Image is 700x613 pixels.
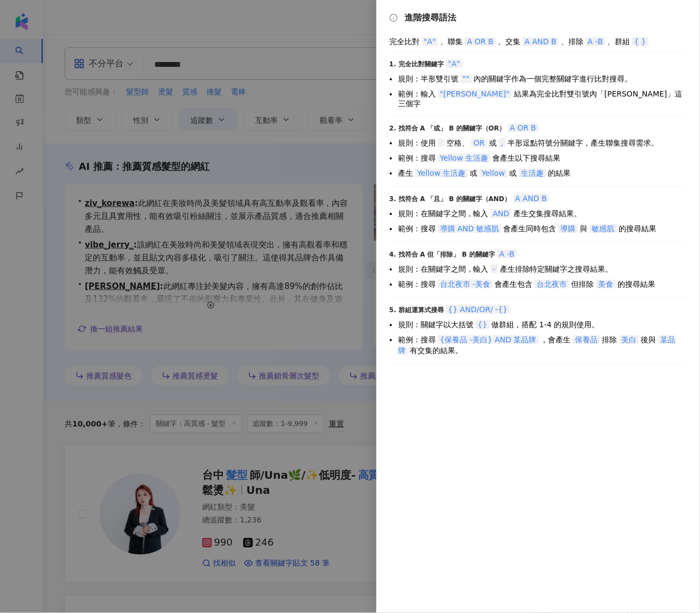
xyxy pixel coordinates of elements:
[590,224,617,233] span: 敏感肌
[415,169,468,177] span: Yellow 生活趣
[398,73,687,84] li: 規則：半形雙引號 內的關鍵字作為一個完整關鍵字進行比對搜尋。
[389,304,687,315] div: 5. 群組運算式搜尋
[422,37,438,46] span: "A"
[446,59,462,68] span: "A"
[398,223,687,234] li: 範例：搜尋 會產生同時包含 與 的搜尋結果
[438,280,493,288] span: 台北夜市 -美食
[389,58,687,69] div: 1. 完全比對關鍵字
[535,280,569,288] span: 台北夜市
[491,265,498,273] span: -
[438,335,539,344] span: {保養品 -美白} AND 某品牌
[398,334,687,356] li: 範例：搜尋 ，會產生 排除 後與 有交集的結果。
[398,88,687,108] li: 範例：輸入 結果為完全比對雙引號內「[PERSON_NAME]」這三個字
[389,13,687,23] div: 進階搜尋語法
[476,320,490,329] span: {}
[398,153,687,163] li: 範例：搜尋 會產生以下搜尋結果
[389,193,687,204] div: 3. 找符合 A 「且」 B 的關鍵字（AND）
[471,139,487,147] span: OR
[389,122,687,133] div: 2. 找符合 A 「或」 B 的關鍵字（OR）
[573,335,600,344] span: 保養品
[499,139,505,147] span: ,
[389,249,687,259] div: 4. 找符合 A 但「排除」 B 的關鍵字
[519,169,546,177] span: 生活趣
[586,37,605,46] span: A -B
[513,194,550,203] span: A AND B
[632,37,648,46] span: { }
[398,319,687,330] li: 規則：關鍵字以大括號 做群組，搭配 1-4 的規則使用。
[398,137,687,148] li: 規則：使用 空格、 或 半形逗點符號分關鍵字，產生聯集搜尋需求。
[596,280,616,288] span: 美食
[620,335,639,344] span: 美白
[508,123,539,132] span: A OR B
[461,74,472,83] span: ""
[480,169,507,177] span: Yellow
[438,224,502,233] span: 導購 AND 敏感肌
[491,209,512,218] span: AND
[446,305,510,314] span: {} AND/OR/ -{}
[438,89,512,98] span: "[PERSON_NAME]"
[398,168,687,178] li: 產生 或 或 的結果
[398,264,687,274] li: 規則：在關鍵字之間，輸入 產生排除特定關鍵字之搜尋結果。
[398,208,687,219] li: 規則：在關鍵字之間，輸入 產生交集搜尋結果。
[389,36,687,47] div: 完全比對 、聯集 、交集 、排除 、群組
[398,279,687,290] li: 範例：搜尋 會產生包含 但排除 的搜尋結果
[497,250,517,258] span: A -B
[559,224,578,233] span: 導購
[438,154,491,162] span: Yellow 生活趣
[523,37,559,46] span: A AND B
[465,37,496,46] span: A OR B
